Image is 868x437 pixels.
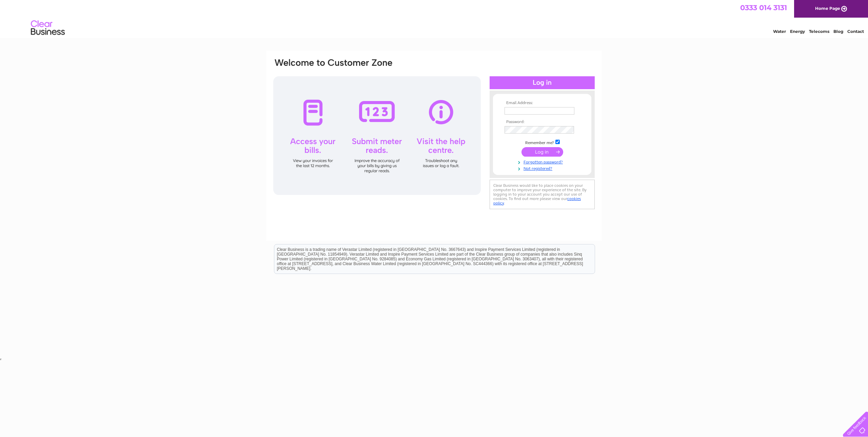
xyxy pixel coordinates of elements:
a: Blog [833,29,843,34]
a: Forgotten password? [505,158,581,165]
td: Remember me? [503,139,581,145]
div: Clear Business would like to place cookies on your computer to improve your experience of the sit... [490,180,595,209]
img: logo.png [31,18,65,38]
th: Email Address: [503,101,581,105]
a: Contact [847,29,864,34]
input: Submit [521,147,563,157]
a: Water [773,29,786,34]
a: Not registered? [505,165,581,171]
a: 0333 014 3131 [740,3,787,12]
a: Telecoms [809,29,829,34]
th: Password: [503,120,581,124]
div: Clear Business is a trading name of Verastar Limited (registered in [GEOGRAPHIC_DATA] No. 3667643... [274,4,595,33]
a: cookies policy [493,196,581,205]
a: Energy [790,29,805,34]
